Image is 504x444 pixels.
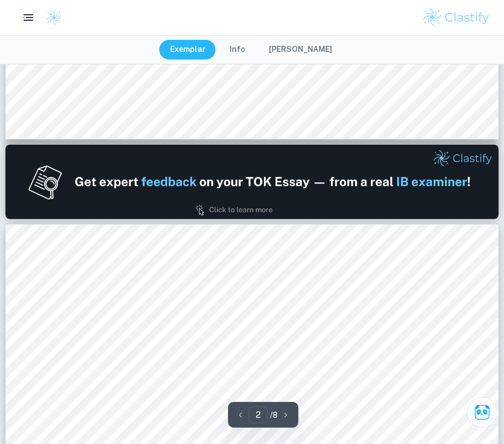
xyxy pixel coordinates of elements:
[258,40,343,60] button: [PERSON_NAME]
[46,9,62,26] img: Clastify logo
[5,145,499,219] img: Ad
[467,397,497,428] button: Ask Clai
[270,409,278,421] p: / 8
[39,9,62,26] a: Clastify logo
[219,40,256,60] button: Info
[422,7,491,28] img: Clastify logo
[159,40,217,60] button: Exemplar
